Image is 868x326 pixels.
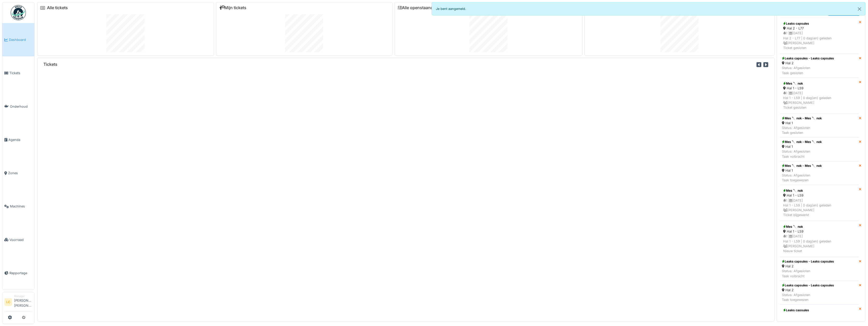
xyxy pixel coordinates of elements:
[780,114,859,138] a: Mes 🔪 nok - Mes 🔪 nok Hal 1 Status: AfgeslotenTaak gesloten
[782,144,822,149] div: Hal 1
[783,86,856,91] div: Hal 1 - L59
[783,224,856,229] div: Mes 🔪 nok
[780,18,859,54] a: Leaks capsules Hal 2 - L77 1 |[DATE]Hal 2 - L77 | 0 dag(en) geleden [PERSON_NAME]Ticket gesloten
[783,26,856,31] div: Hal 2 - L77
[782,283,834,288] div: Leaks capsules - Leaks capsules
[11,5,26,20] img: Badge_color-CXgf-gQk.svg
[2,190,34,223] a: Machines
[780,281,859,305] a: Leaks capsules - Leaks capsules Hal 2 Status: AfgeslotenTaak toegewezen
[782,121,822,125] div: Hal 1
[783,21,856,26] div: Leaks capsules
[2,123,34,156] a: Agenda
[782,259,834,264] div: Leaks capsules - Leaks capsules
[10,204,32,209] span: Machines
[782,288,834,292] div: Hal 2
[782,56,834,61] div: Leaks capsules - Leaks capsules
[783,193,856,198] div: Hal 1 - L59
[4,298,12,306] li: LC
[782,140,822,144] div: Mes 🔪 nok - Mes 🔪 nok
[782,168,822,173] div: Hal 1
[14,294,32,310] li: [PERSON_NAME] [PERSON_NAME]
[780,161,859,185] a: Mes 🔪 nok - Mes 🔪 nok Hal 1 Status: AfgeslotenTaak toegewezen
[780,137,859,161] a: Mes 🔪 nok - Mes 🔪 nok Hal 1 Status: AfgeslotenTaak volbracht
[854,2,865,16] button: Close
[14,294,32,298] div: Manager
[782,173,822,183] div: Status: Afgesloten Taak toegewezen
[9,71,32,75] span: Tickets
[9,271,32,275] span: Rapportage
[782,292,834,302] div: Status: Afgesloten Taak toegewezen
[219,5,246,10] a: Mijn tickets
[782,116,822,121] div: Mes 🔪 nok - Mes 🔪 nok
[2,223,34,256] a: Voorraad
[43,62,57,67] h6: Tickets
[783,81,856,86] div: Mes 🔪 nok
[783,308,856,313] div: Leaks capsules
[780,257,859,281] a: Leaks capsules - Leaks capsules Hal 2 Status: AfgeslotenTaak volbracht
[47,5,68,10] a: Alle tickets
[432,2,866,15] div: Je bent aangemeld.
[398,5,447,10] a: Alle openstaande taken
[782,264,834,269] div: Hal 2
[780,54,859,78] a: Leaks capsules - Leaks capsules Hal 2 Status: AfgeslotenTaak gesloten
[783,198,856,218] div: 1 | [DATE] Hal 1 - L59 | 0 dag(en) geleden [PERSON_NAME] Ticket bijgewerkt
[782,164,822,168] div: Mes 🔪 nok - Mes 🔪 nok
[782,61,834,66] div: Hal 2
[783,188,856,193] div: Mes 🔪 nok
[782,66,834,75] div: Status: Afgesloten Taak gesloten
[783,91,856,110] div: 1 | [DATE] Hal 1 - L59 | 0 dag(en) geleden [PERSON_NAME] Ticket gesloten
[2,23,34,56] a: Dashboard
[9,37,32,42] span: Dashboard
[782,149,822,159] div: Status: Afgesloten Taak volbracht
[782,269,834,278] div: Status: Afgesloten Taak volbracht
[10,104,32,109] span: Onderhoud
[2,56,34,90] a: Tickets
[780,221,859,257] a: Mes 🔪 nok Hal 1 - L59 1 |[DATE]Hal 1 - L59 | 0 dag(en) geleden [PERSON_NAME]Nieuw ticket
[783,229,856,234] div: Hal 1 - L59
[9,237,32,242] span: Voorraad
[8,171,32,175] span: Zones
[4,294,32,311] a: LC Manager[PERSON_NAME] [PERSON_NAME]
[8,137,32,142] span: Agenda
[783,234,856,253] div: 1 | [DATE] Hal 1 - L59 | 0 dag(en) geleden [PERSON_NAME] Nieuw ticket
[2,256,34,290] a: Rapportage
[780,185,859,221] a: Mes 🔪 nok Hal 1 - L59 1 |[DATE]Hal 1 - L59 | 0 dag(en) geleden [PERSON_NAME]Ticket bijgewerkt
[2,156,34,190] a: Zones
[2,90,34,123] a: Onderhoud
[782,125,822,135] div: Status: Afgesloten Taak gesloten
[780,78,859,114] a: Mes 🔪 nok Hal 1 - L59 1 |[DATE]Hal 1 - L59 | 0 dag(en) geleden [PERSON_NAME]Ticket gesloten
[783,31,856,50] div: 1 | [DATE] Hal 2 - L77 | 0 dag(en) geleden [PERSON_NAME] Ticket gesloten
